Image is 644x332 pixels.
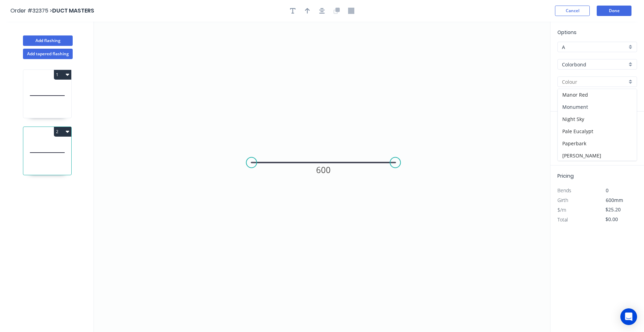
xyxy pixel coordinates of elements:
div: [PERSON_NAME] [558,149,637,162]
button: 2 [54,127,71,137]
button: Cancel [555,6,590,16]
button: Done [597,6,631,16]
input: Colour [562,78,627,86]
input: Material [562,61,627,68]
div: Pale Eucalypt [558,125,637,137]
span: Order #32375 > [10,7,52,15]
div: Paperbark [558,137,637,149]
svg: 0 [94,22,550,332]
button: Add flashing [23,35,73,46]
div: Night Sky [558,113,637,125]
button: 1 [54,70,71,80]
div: Monument [558,101,637,113]
span: 0 [606,187,609,194]
span: Pricing [557,172,574,179]
button: Add tapered flashing [23,49,73,59]
span: Total [557,216,568,223]
span: Bends [557,187,571,194]
span: Options [557,29,577,36]
span: 600mm [606,197,623,203]
span: Girth [557,197,568,203]
span: DUCT MASTERS [52,7,94,15]
span: $/m [557,207,566,213]
input: Price level [562,43,627,51]
div: Open Intercom Messenger [620,308,637,325]
div: Manor Red [558,89,637,101]
tspan: 600 [316,164,331,176]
